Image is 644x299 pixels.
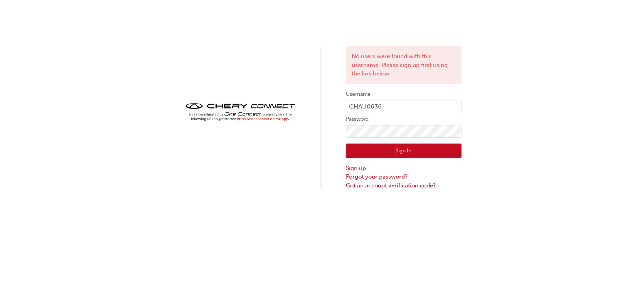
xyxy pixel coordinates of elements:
div: No users were found with this username. Please sign up first using the link below. [346,46,462,84]
label: Username [346,90,462,99]
input: Username [346,100,462,113]
a: Sign up [346,164,462,173]
a: Got an account verification code? [346,181,462,190]
label: Password [346,115,462,124]
img: cheryconnect [182,101,298,124]
button: Sign In [346,144,462,158]
a: Forgot your password? [346,172,462,181]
